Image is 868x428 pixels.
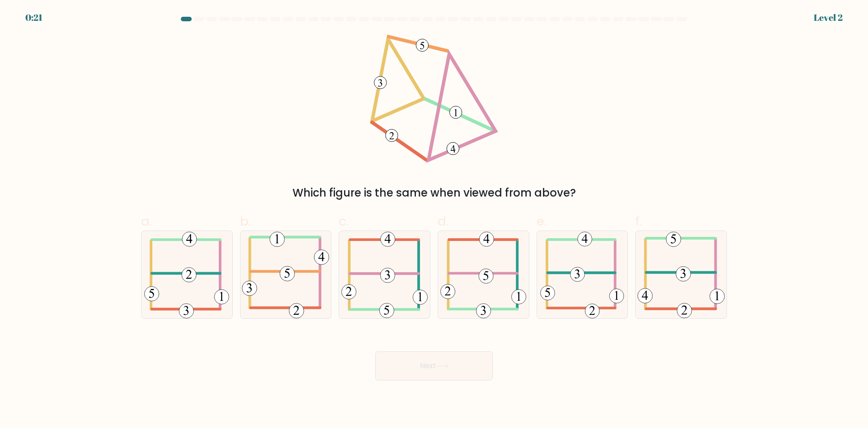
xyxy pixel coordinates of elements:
[141,212,152,230] span: a.
[339,212,349,230] span: c.
[375,351,493,380] button: Next
[146,185,722,201] div: Which figure is the same when viewed from above?
[814,11,843,24] div: Level 2
[635,212,642,230] span: f.
[240,212,251,230] span: b.
[25,11,42,24] div: 0:21
[537,212,547,230] span: e.
[438,212,448,230] span: d.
